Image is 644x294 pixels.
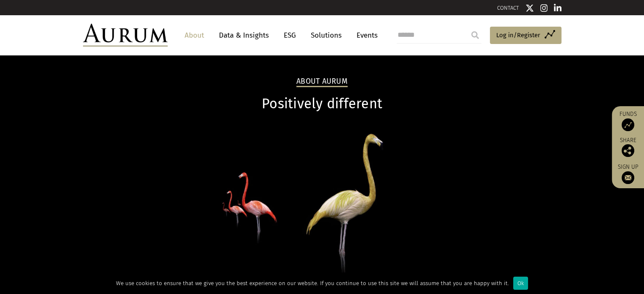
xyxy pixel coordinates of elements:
[180,27,208,43] a: About
[540,4,548,12] img: Instagram icon
[490,27,561,44] a: Log in/Register
[296,77,348,87] h2: About Aurum
[467,27,484,44] input: Submit
[497,5,519,11] a: CONTACT
[616,110,640,131] a: Funds
[513,277,528,290] div: Ok
[83,96,561,112] h1: Positively different
[352,27,378,43] a: Events
[525,4,534,12] img: Twitter icon
[83,24,168,47] img: Aurum
[622,171,634,184] img: Sign up to our newsletter
[616,163,640,184] a: Sign up
[215,27,273,43] a: Data & Insights
[496,30,540,40] span: Log in/Register
[279,27,300,43] a: ESG
[616,137,640,157] div: Share
[307,27,346,43] a: Solutions
[554,4,561,12] img: Linkedin icon
[622,144,634,157] img: Share this post
[622,118,634,131] img: Access Funds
